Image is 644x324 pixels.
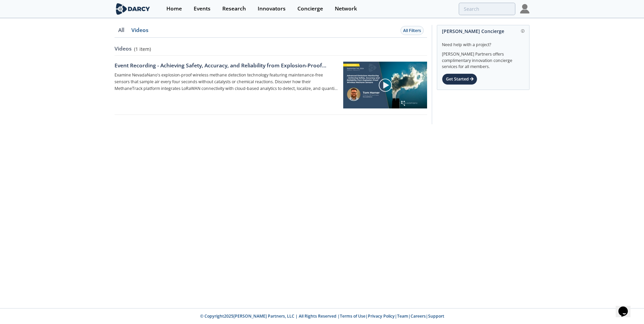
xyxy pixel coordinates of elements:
[128,28,152,38] a: Videos
[459,3,515,15] input: Advanced Search
[335,6,357,11] div: Network
[222,6,246,11] div: Research
[134,45,151,53] span: ( 1 item )
[428,313,444,319] a: Support
[340,313,365,319] a: Terms of Use
[378,78,392,92] img: play-chapters-gray.svg
[521,29,525,33] img: information.svg
[115,62,339,70] a: Event Recording - Achieving Safety, Accuracy, and Reliability from Explosion-Proof Wireless Metha...
[115,45,132,53] h3: Videos
[400,26,424,35] button: All Filters
[520,4,529,13] img: Profile
[397,313,408,319] a: Team
[258,6,286,11] div: Innovators
[73,313,571,319] p: © Copyright 2025 [PERSON_NAME] Partners, LLC | All Rights Reserved | | | | |
[194,6,211,11] div: Events
[166,6,182,11] div: Home
[442,37,524,48] div: Need help with a project?
[368,313,395,319] a: Privacy Policy
[403,28,421,34] div: All Filters
[411,313,426,319] a: Careers
[115,28,128,38] a: All
[115,3,151,15] img: logo-wide.svg
[115,72,339,92] a: Examine NevadaNano's explosion-proof wireless methane detection technology featuring maintenance-...
[442,73,477,85] div: Get Started
[442,25,524,37] div: [PERSON_NAME] Concierge
[442,48,524,70] div: [PERSON_NAME] Partners offers complimentary innovation concierge services for all members.
[297,6,323,11] div: Concierge
[616,297,637,317] iframe: chat widget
